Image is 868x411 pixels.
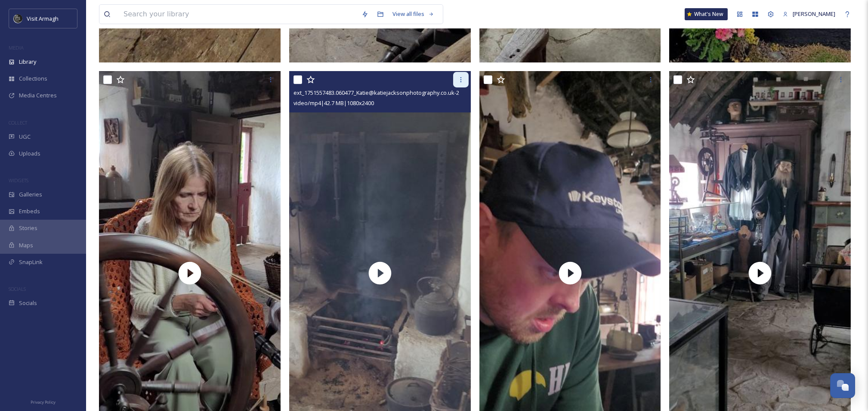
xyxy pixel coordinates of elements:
[9,44,24,51] span: MEDIA
[19,224,37,232] span: Stories
[19,258,43,266] span: SnapLink
[19,91,57,100] span: Media Centres
[19,133,31,141] span: UGC
[31,396,56,407] a: Privacy Policy
[9,177,28,184] span: WIDGETS
[119,5,357,24] input: Search your library
[31,399,56,405] span: Privacy Policy
[793,10,835,18] span: [PERSON_NAME]
[830,373,855,398] button: Open Chat
[778,6,840,22] a: [PERSON_NAME]
[9,119,27,126] span: COLLECT
[19,75,47,83] span: Collections
[388,6,439,22] a: View all files
[27,15,59,22] span: Visit Armagh
[19,207,40,215] span: Embeds
[19,190,42,199] span: Galleries
[9,286,26,292] span: SOCIALS
[19,241,33,249] span: Maps
[14,14,22,23] img: THE-FIRST-PLACE-VISIT-ARMAGH.COM-BLACK.jpg
[293,88,513,97] span: ext_1751557483.060477_Katie@katiejacksonphotography.co.uk-20250523_121656.mp4
[19,58,36,66] span: Library
[293,99,374,107] span: video/mp4 | 42.7 MB | 1080 x 2400
[19,299,37,307] span: Socials
[685,8,728,20] a: What's New
[19,149,40,158] span: Uploads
